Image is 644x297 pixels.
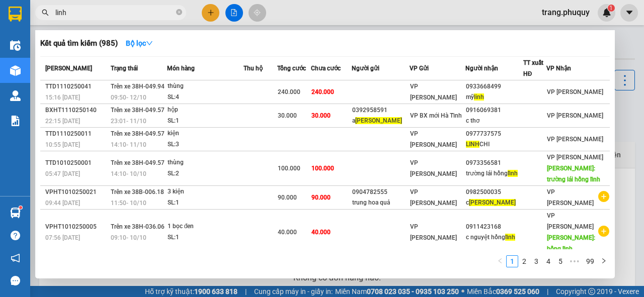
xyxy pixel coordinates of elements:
[111,200,146,207] span: 11:50 - 10/10
[466,81,523,92] div: 0933668499
[583,256,597,267] a: 99
[547,136,603,143] span: VP [PERSON_NAME]
[10,208,21,218] img: warehouse-icon
[518,255,530,267] li: 2
[352,187,409,197] div: 0904782555
[506,255,518,267] li: 1
[45,65,92,72] span: [PERSON_NAME]
[11,276,20,285] span: message
[111,94,146,101] span: 09:50 - 12/10
[519,256,530,267] a: 2
[531,256,542,267] a: 3
[546,65,571,72] span: VP Nhận
[410,159,457,177] span: VP [PERSON_NAME]
[19,206,22,209] sup: 1
[555,256,566,267] a: 5
[554,255,567,267] li: 5
[547,188,594,207] span: VP [PERSON_NAME]
[352,197,409,208] div: trung hoa quả
[277,65,306,72] span: Tổng cước
[10,65,21,76] img: warehouse-icon
[410,112,462,119] span: VP BX mới Hà Tĩnh
[118,35,161,51] button: Bộ lọcdown
[45,234,80,241] span: 07:56 [DATE]
[45,141,80,148] span: 10:55 [DATE]
[466,129,523,139] div: 0977737575
[146,40,153,47] span: down
[111,83,165,90] span: Trên xe 38H-049.94
[465,65,498,72] span: Người nhận
[168,92,243,103] div: SL: 4
[352,65,379,72] span: Người gửi
[598,255,610,267] li: Next Page
[466,116,523,126] div: c thơ
[278,229,297,236] span: 40.000
[311,229,331,236] span: 40.000
[410,188,457,207] span: VP [PERSON_NAME]
[10,40,21,51] img: warehouse-icon
[45,94,80,101] span: 15:16 [DATE]
[45,158,108,168] div: TTD1010250001
[55,7,174,18] input: Tìm tên, số ĐT hoặc mã đơn
[10,116,21,126] img: solution-icon
[466,139,523,150] div: CHI
[111,118,146,125] span: 23:01 - 11/10
[111,65,138,72] span: Trạng thái
[278,88,300,95] span: 240.000
[42,9,49,16] span: search
[352,105,409,116] div: 0392958591
[278,165,300,172] span: 100.000
[601,258,607,264] span: right
[547,154,603,161] span: VP [PERSON_NAME]
[40,38,118,49] h3: Kết quả tìm kiếm ( 985 )
[352,116,409,126] div: a
[466,158,523,168] div: 0973356581
[126,39,153,47] strong: Bộ lọc
[45,187,108,197] div: VPHT1010250021
[45,105,108,116] div: BXHT1110250140
[244,65,263,72] span: Thu hộ
[547,112,603,119] span: VP [PERSON_NAME]
[469,199,516,206] span: [PERSON_NAME]
[547,88,603,95] span: VP [PERSON_NAME]
[311,194,331,201] span: 90.000
[474,93,484,101] span: linh
[567,255,583,267] span: •••
[598,191,609,202] span: plus-circle
[45,222,108,232] div: VPHT1010250005
[45,129,108,139] div: TTD1110250011
[311,112,331,119] span: 30.000
[176,9,182,15] span: close-circle
[111,223,165,230] span: Trên xe 38H-036.06
[547,165,600,183] span: [PERSON_NAME]: trường lái hồng lĩnh
[176,8,182,18] span: close-circle
[410,83,457,101] span: VP [PERSON_NAME]
[466,197,523,208] div: c
[111,170,146,177] span: 14:10 - 10/10
[494,255,506,267] button: left
[45,170,80,177] span: 05:47 [DATE]
[111,159,165,166] span: Trên xe 38H-049.57
[508,170,518,177] span: lĩnh
[167,65,195,72] span: Món hàng
[311,165,334,172] span: 100.000
[9,7,22,22] img: logo-vxr
[168,232,243,243] div: SL: 1
[355,117,402,124] span: [PERSON_NAME]
[507,256,518,267] a: 1
[567,255,583,267] li: Next 5 Pages
[466,141,479,148] span: LINH
[111,234,146,241] span: 09:10 - 10/10
[523,59,543,77] span: TT xuất HĐ
[168,197,243,209] div: SL: 1
[168,186,243,197] div: 3 kiện
[547,234,595,252] span: [PERSON_NAME]: hồng lĩnh
[530,255,542,267] li: 3
[168,105,243,116] div: hộp
[543,256,554,267] a: 4
[111,141,146,148] span: 14:10 - 11/10
[11,231,20,240] span: question-circle
[466,92,523,103] div: mỹ
[466,222,523,232] div: 0911423168
[10,90,21,101] img: warehouse-icon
